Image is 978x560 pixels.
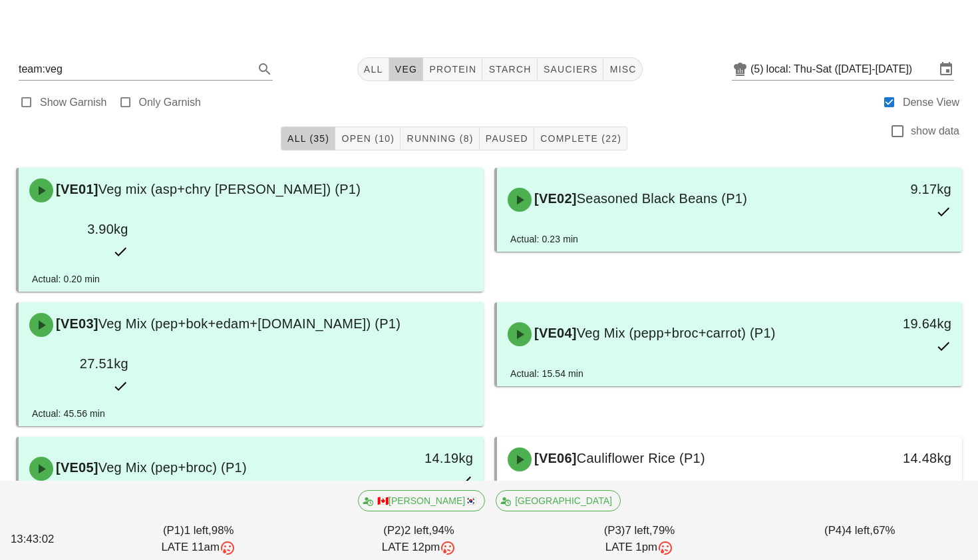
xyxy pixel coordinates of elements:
[98,460,247,475] span: Veg Mix (pep+broc) (P1)
[401,127,479,150] button: Running (8)
[750,519,970,559] div: (P4) 67%
[98,182,361,196] span: Veg mix (asp+chry [PERSON_NAME]) (P1)
[488,64,531,75] span: starch
[750,63,766,76] div: (5)
[341,133,395,144] span: Open (10)
[311,539,526,556] div: LATE 12pm
[609,64,636,75] span: misc
[367,491,476,511] span: 🇨🇦[PERSON_NAME]🇰🇷
[335,127,401,150] button: Open (10)
[504,491,612,511] span: [GEOGRAPHIC_DATA]
[540,133,621,144] span: Complete (22)
[389,57,424,81] button: veg
[482,57,537,81] button: starch
[53,182,98,196] span: [VE01]
[40,96,107,109] label: Show Garnish
[406,133,473,144] span: Running (8)
[281,127,335,150] button: All (35)
[852,313,951,334] div: 19.64kg
[538,57,604,81] button: sauciers
[363,64,383,75] span: All
[53,460,98,475] span: [VE05]
[603,57,642,81] button: misc
[852,447,951,469] div: 14.48kg
[374,447,473,469] div: 14.19kg
[98,316,401,331] span: Veg Mix (pep+bok+edam+[DOMAIN_NAME]) (P1)
[532,539,746,556] div: LATE 1pm
[88,519,309,559] div: (P1) 98%
[534,127,627,150] button: Complete (22)
[846,524,873,537] span: 4 left,
[510,232,578,246] div: Actual: 0.23 min
[428,64,476,75] span: protein
[53,316,98,331] span: [VE03]
[139,96,201,109] label: Only Garnish
[8,528,88,550] div: 13:43:02
[287,133,329,144] span: All (35)
[532,451,577,465] span: [VE06]
[29,218,128,240] div: 3.90kg
[532,191,577,206] span: [VE02]
[577,451,705,465] span: Cauliflower Rice (P1)
[309,519,529,559] div: (P2) 94%
[510,366,583,381] div: Actual: 15.54 min
[529,519,749,559] div: (P3) 79%
[32,406,105,421] div: Actual: 45.56 min
[577,326,776,340] span: Veg Mix (pepp+broc+carrot) (P1)
[911,125,959,138] label: show data
[91,539,306,556] div: LATE 11am
[32,272,100,286] div: Actual: 0.20 min
[423,57,482,81] button: protein
[852,178,951,200] div: 9.17kg
[405,524,432,537] span: 2 left,
[29,353,128,374] div: 27.51kg
[625,524,652,537] span: 7 left,
[543,64,598,75] span: sauciers
[480,127,534,150] button: Paused
[395,64,418,75] span: veg
[903,96,959,109] label: Dense View
[485,133,528,144] span: Paused
[532,326,577,340] span: [VE04]
[184,524,212,537] span: 1 left,
[357,57,389,81] button: All
[577,191,747,206] span: Seasoned Black Beans (P1)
